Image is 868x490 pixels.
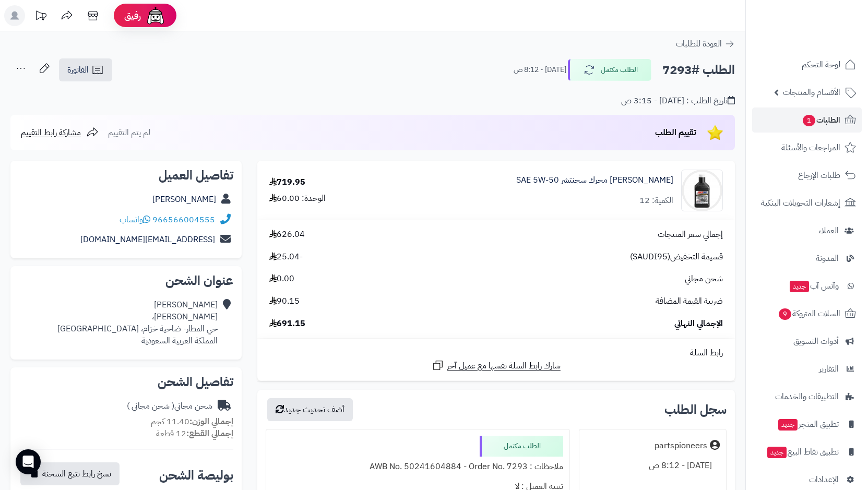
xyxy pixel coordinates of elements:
a: تطبيق نقاط البيعجديد [752,439,862,464]
strong: إجمالي القطع: [186,427,233,440]
a: [EMAIL_ADDRESS][DOMAIN_NAME] [80,233,215,246]
span: 1 [803,115,816,127]
h2: عنوان الشحن [19,274,233,287]
div: Open Intercom Messenger [16,449,41,474]
small: 12 قطعة [156,427,233,440]
button: الطلب مكتمل [568,59,651,81]
span: الإعدادات [809,472,839,487]
a: لوحة التحكم [752,52,862,77]
h2: الطلب #7293 [662,59,735,81]
h2: بوليصة الشحن [159,469,233,482]
span: لوحة التحكم [802,57,840,72]
span: 626.04 [269,229,305,241]
span: قسيمة التخفيض(SAUDI95) [630,251,723,263]
span: السلات المتروكة [778,306,840,321]
span: شحن مجاني [685,273,723,285]
span: لم يتم التقييم [108,126,150,139]
span: الفاتورة [67,64,89,76]
span: المدونة [816,251,839,266]
span: تقييم الطلب [655,126,696,139]
a: مشاركة رابط التقييم [21,126,99,139]
a: أدوات التسويق [752,329,862,354]
span: 9 [779,308,792,320]
h2: تفاصيل الشحن [19,376,233,388]
a: إشعارات التحويلات البنكية [752,190,862,216]
small: 11.40 كجم [151,415,233,428]
h3: سجل الطلب [664,403,727,416]
a: العودة للطلبات [676,38,735,50]
span: جديد [767,447,787,458]
a: الطلبات1 [752,107,862,133]
button: أضف تحديث جديد [267,398,353,421]
span: العملاء [818,223,839,238]
span: تطبيق المتجر [777,417,839,432]
span: طلبات الإرجاع [798,168,840,183]
span: رفيق [124,9,141,22]
div: الوحدة: 60.00 [269,193,326,205]
span: 0.00 [269,273,294,285]
small: [DATE] - 8:12 ص [514,65,566,75]
span: الطلبات [802,113,840,127]
div: partspioneers [655,440,707,452]
a: واتساب [120,213,150,226]
div: الكمية: 12 [639,195,673,207]
a: [PERSON_NAME] محرك سجنتشر SAE 5W-50 [516,174,673,186]
img: logo-2.png [797,8,858,30]
span: المراجعات والأسئلة [781,140,840,155]
div: [DATE] - 8:12 ص [586,456,720,476]
a: العملاء [752,218,862,243]
div: [PERSON_NAME] [PERSON_NAME]، حي المطار- ضاحية خزام، [GEOGRAPHIC_DATA] المملكة العربية السعودية [57,299,218,346]
span: الأقسام والمنتجات [783,85,840,100]
img: AMSOIL%205W50-90x90.jpg [682,170,722,211]
button: نسخ رابط تتبع الشحنة [20,462,120,485]
div: 719.95 [269,176,305,188]
a: وآتس آبجديد [752,273,862,298]
span: إشعارات التحويلات البنكية [761,196,840,210]
div: ملاحظات : AWB No. 50241604884 - Order No. 7293 [272,457,563,477]
h2: تفاصيل العميل [19,169,233,182]
a: المراجعات والأسئلة [752,135,862,160]
div: الطلب مكتمل [480,436,563,457]
a: شارك رابط السلة نفسها مع عميل آخر [432,359,561,372]
span: التقارير [819,362,839,376]
div: رابط السلة [261,347,731,359]
span: ( شحن مجاني ) [127,400,174,412]
span: مشاركة رابط التقييم [21,126,81,139]
a: التقارير [752,356,862,381]
span: ضريبة القيمة المضافة [656,295,723,307]
a: الفاتورة [59,58,112,81]
a: تحديثات المنصة [28,5,54,29]
a: المدونة [752,246,862,271]
span: شارك رابط السلة نفسها مع عميل آخر [447,360,561,372]
a: طلبات الإرجاع [752,163,862,188]
span: التطبيقات والخدمات [775,389,839,404]
a: السلات المتروكة9 [752,301,862,326]
a: [PERSON_NAME] [152,193,216,206]
img: ai-face.png [145,5,166,26]
span: وآتس آب [789,279,839,293]
span: جديد [778,419,798,431]
a: التطبيقات والخدمات [752,384,862,409]
span: -25.04 [269,251,303,263]
strong: إجمالي الوزن: [189,415,233,428]
span: الإجمالي النهائي [674,318,723,330]
a: 966566004555 [152,213,215,226]
span: أدوات التسويق [793,334,839,349]
div: تاريخ الطلب : [DATE] - 3:15 ص [621,95,735,107]
span: جديد [790,281,809,292]
a: تطبيق المتجرجديد [752,412,862,437]
div: شحن مجاني [127,400,212,412]
span: العودة للطلبات [676,38,722,50]
span: 90.15 [269,295,300,307]
span: نسخ رابط تتبع الشحنة [42,468,111,480]
span: إجمالي سعر المنتجات [658,229,723,241]
span: 691.15 [269,318,305,330]
span: تطبيق نقاط البيع [766,445,839,459]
